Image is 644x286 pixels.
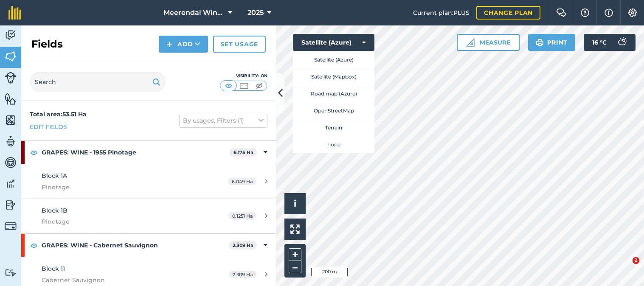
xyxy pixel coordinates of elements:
span: Current plan : PLUS [413,8,470,17]
button: By usages, Filters (1) [179,114,267,127]
img: svg+xml;base64,PD94bWwgdmVyc2lvbj0iMS4wIiBlbmNvZGluZz0idXRmLTgiPz4KPCEtLSBHZW5lcmF0b3I6IEFkb2JlIE... [5,135,17,148]
img: svg+xml;base64,PHN2ZyB4bWxucz0iaHR0cDovL3d3dy53My5vcmcvMjAwMC9zdmciIHdpZHRoPSI1MCIgaGVpZ2h0PSI0MC... [254,81,264,90]
img: svg+xml;base64,PD94bWwgdmVyc2lvbj0iMS4wIiBlbmNvZGluZz0idXRmLTgiPz4KPCEtLSBHZW5lcmF0b3I6IEFkb2JlIE... [5,72,17,84]
img: svg+xml;base64,PHN2ZyB4bWxucz0iaHR0cDovL3d3dy53My5vcmcvMjAwMC9zdmciIHdpZHRoPSI1MCIgaGVpZ2h0PSI0MC... [223,81,234,90]
span: Pinotage [42,217,201,226]
img: svg+xml;base64,PD94bWwgdmVyc2lvbj0iMS4wIiBlbmNvZGluZz0idXRmLTgiPz4KPCEtLSBHZW5lcmF0b3I6IEFkb2JlIE... [5,177,17,190]
img: svg+xml;base64,PHN2ZyB4bWxucz0iaHR0cDovL3d3dy53My5vcmcvMjAwMC9zdmciIHdpZHRoPSIxOSIgaGVpZ2h0PSIyNC... [536,37,544,48]
strong: 6.175 Ha [233,149,253,155]
button: i [284,193,306,214]
img: A question mark icon [580,8,590,17]
img: svg+xml;base64,PHN2ZyB4bWxucz0iaHR0cDovL3d3dy53My5vcmcvMjAwMC9zdmciIHdpZHRoPSI1NiIgaGVpZ2h0PSI2MC... [5,50,17,63]
span: Meerendal Wine Estate [163,8,225,18]
button: Add [159,36,208,53]
button: Satellite (Azure) [293,34,374,51]
div: Visibility: On [220,73,267,79]
div: GRAPES: WINE - 1955 Pinotage6.175 Ha [21,141,276,164]
strong: GRAPES: WINE - 1955 Pinotage [42,141,230,164]
button: Satellite (Mapbox) [293,68,374,85]
button: Road map (Azure) [293,85,374,102]
span: Pinotage [42,182,201,192]
img: svg+xml;base64,PD94bWwgdmVyc2lvbj0iMS4wIiBlbmNvZGluZz0idXRmLTgiPz4KPCEtLSBHZW5lcmF0b3I6IEFkb2JlIE... [5,156,17,169]
img: Four arrows, one pointing top left, one top right, one bottom right and the last bottom left [290,224,300,234]
input: Search [30,72,166,92]
img: fieldmargin Logo [8,6,21,20]
img: svg+xml;base64,PHN2ZyB4bWxucz0iaHR0cDovL3d3dy53My5vcmcvMjAwMC9zdmciIHdpZHRoPSIxOCIgaGVpZ2h0PSIyNC... [30,240,38,250]
button: – [289,261,301,273]
span: i [294,198,296,209]
img: svg+xml;base64,PD94bWwgdmVyc2lvbj0iMS4wIiBlbmNvZGluZz0idXRmLTgiPz4KPCEtLSBHZW5lcmF0b3I6IEFkb2JlIE... [5,199,17,211]
span: 16 ° C [592,34,607,51]
strong: GRAPES: WINE - Cabernet Sauvignon [42,234,229,257]
button: Satellite (Azure) [293,51,374,68]
button: none [293,136,374,153]
span: Block 1A [42,172,67,179]
img: svg+xml;base64,PD94bWwgdmVyc2lvbj0iMS4wIiBlbmNvZGluZz0idXRmLTgiPz4KPCEtLSBHZW5lcmF0b3I6IEFkb2JlIE... [5,269,17,277]
img: svg+xml;base64,PHN2ZyB4bWxucz0iaHR0cDovL3d3dy53My5vcmcvMjAwMC9zdmciIHdpZHRoPSIxOCIgaGVpZ2h0PSIyNC... [30,147,38,157]
a: Change plan [476,6,540,20]
iframe: Intercom live chat [615,257,636,278]
img: svg+xml;base64,PHN2ZyB4bWxucz0iaHR0cDovL3d3dy53My5vcmcvMjAwMC9zdmciIHdpZHRoPSIxNyIgaGVpZ2h0PSIxNy... [605,8,613,18]
button: OpenStreetMap [293,102,374,119]
img: svg+xml;base64,PD94bWwgdmVyc2lvbj0iMS4wIiBlbmNvZGluZz0idXRmLTgiPz4KPCEtLSBHZW5lcmF0b3I6IEFkb2JlIE... [613,34,630,51]
strong: Total area : 53.51 Ha [30,110,87,118]
button: Terrain [293,119,374,136]
img: svg+xml;base64,PD94bWwgdmVyc2lvbj0iMS4wIiBlbmNvZGluZz0idXRmLTgiPz4KPCEtLSBHZW5lcmF0b3I6IEFkb2JlIE... [5,29,17,42]
img: svg+xml;base64,PHN2ZyB4bWxucz0iaHR0cDovL3d3dy53My5vcmcvMjAwMC9zdmciIHdpZHRoPSI1MCIgaGVpZ2h0PSI0MC... [239,81,249,90]
img: svg+xml;base64,PD94bWwgdmVyc2lvbj0iMS4wIiBlbmNvZGluZz0idXRmLTgiPz4KPCEtLSBHZW5lcmF0b3I6IEFkb2JlIE... [5,220,17,232]
a: Edit fields [30,122,67,132]
span: 6.049 Ha [228,178,256,185]
span: Cabernet Sauvignon [42,275,201,285]
button: + [289,248,301,261]
a: Set usage [213,36,266,53]
span: 2.309 Ha [229,271,256,278]
img: A cog icon [627,8,638,17]
span: 2 [633,257,639,264]
button: Print [528,34,576,51]
div: GRAPES: WINE - Cabernet Sauvignon2.309 Ha [21,234,276,257]
button: Measure [457,34,520,51]
span: Block 1B [42,207,67,214]
a: Block 1BPinotage0.1251 Ha [21,199,276,233]
button: 16 °C [584,34,636,51]
span: 2025 [247,8,264,18]
img: svg+xml;base64,PHN2ZyB4bWxucz0iaHR0cDovL3d3dy53My5vcmcvMjAwMC9zdmciIHdpZHRoPSI1NiIgaGVpZ2h0PSI2MC... [5,93,17,105]
strong: 2.309 Ha [233,242,253,248]
a: Block 1APinotage6.049 Ha [21,164,276,199]
span: 0.1251 Ha [228,212,256,219]
img: svg+xml;base64,PHN2ZyB4bWxucz0iaHR0cDovL3d3dy53My5vcmcvMjAwMC9zdmciIHdpZHRoPSIxNCIgaGVpZ2h0PSIyNC... [166,39,172,49]
h2: Fields [31,37,63,51]
img: svg+xml;base64,PHN2ZyB4bWxucz0iaHR0cDovL3d3dy53My5vcmcvMjAwMC9zdmciIHdpZHRoPSIxOSIgaGVpZ2h0PSIyNC... [152,77,160,87]
img: svg+xml;base64,PHN2ZyB4bWxucz0iaHR0cDovL3d3dy53My5vcmcvMjAwMC9zdmciIHdpZHRoPSI1NiIgaGVpZ2h0PSI2MC... [5,114,17,126]
img: Two speech bubbles overlapping with the left bubble in the forefront [556,8,566,17]
img: Ruler icon [466,38,475,47]
span: Block 11 [42,265,65,272]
